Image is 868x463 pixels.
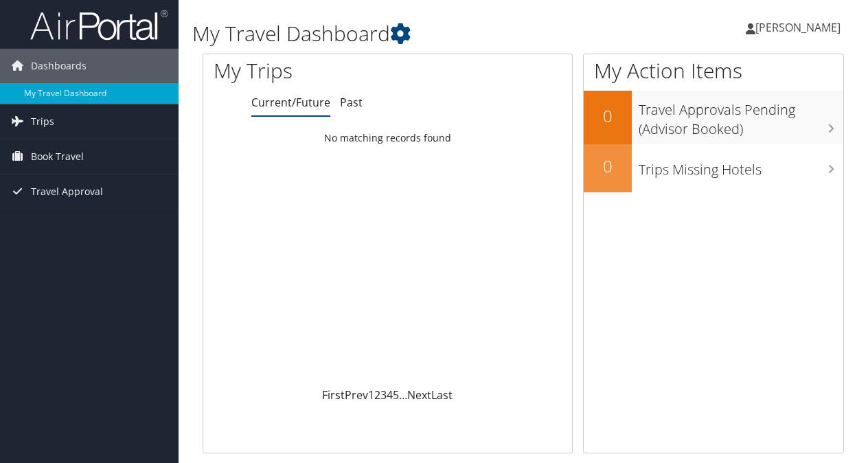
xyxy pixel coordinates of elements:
[639,153,843,179] h3: Trips Missing Hotels
[31,139,84,174] span: Book Travel
[399,387,407,403] span: …
[214,56,408,85] h1: My Trips
[584,56,843,85] h1: My Action Items
[431,387,453,403] a: Last
[639,93,843,139] h3: Travel Approvals Pending (Advisor Booked)
[380,387,387,403] a: 3
[584,91,843,144] a: 0Travel Approvals Pending (Advisor Booked)
[322,387,345,403] a: First
[755,20,841,35] span: [PERSON_NAME]
[251,95,330,110] a: Current/Future
[368,387,374,403] a: 1
[407,387,431,403] a: Next
[31,49,87,83] span: Dashboards
[345,387,368,403] a: Prev
[374,387,380,403] a: 2
[746,7,854,48] a: [PERSON_NAME]
[584,104,632,128] h2: 0
[30,9,168,41] img: airportal-logo.png
[31,104,54,139] span: Trips
[192,19,634,48] h1: My Travel Dashboard
[387,387,393,403] a: 4
[340,95,363,110] a: Past
[203,126,572,150] td: No matching records found
[393,387,399,403] a: 5
[584,144,843,192] a: 0Trips Missing Hotels
[584,155,632,178] h2: 0
[31,174,103,209] span: Travel Approval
